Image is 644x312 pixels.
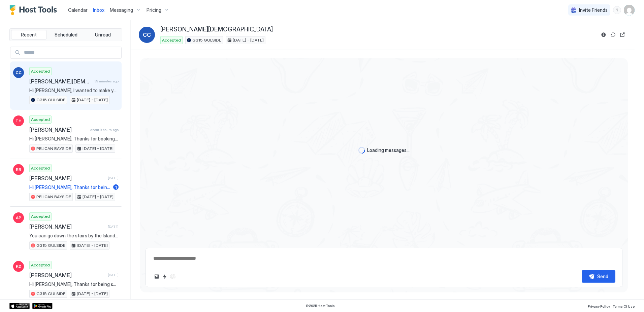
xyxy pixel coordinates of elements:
[9,5,60,15] a: Host Tools Logo
[95,32,111,38] span: Unread
[15,118,22,124] span: TH
[9,28,122,41] div: tab-group
[143,31,151,39] span: CC
[31,213,50,219] span: Accepted
[305,304,335,308] span: © 2025 Host Tools
[95,79,119,83] span: 33 minutes ago
[108,176,119,180] span: [DATE]
[108,273,119,277] span: [DATE]
[55,32,77,38] span: Scheduled
[77,97,108,103] span: [DATE] - [DATE]
[588,304,610,308] span: Privacy Policy
[29,78,92,85] span: [PERSON_NAME][DEMOGRAPHIC_DATA]
[600,31,608,39] button: Reservation information
[29,175,105,182] span: [PERSON_NAME]
[160,26,273,33] span: [PERSON_NAME][DEMOGRAPHIC_DATA]
[36,242,65,249] span: G315 GULSIDE
[115,185,117,190] span: 1
[624,5,635,16] div: User profile
[68,7,88,13] span: Calendar
[29,223,105,230] span: [PERSON_NAME]
[597,273,608,280] div: Send
[29,126,88,133] span: [PERSON_NAME]
[192,37,221,43] span: G315 GULSIDE
[85,30,121,40] button: Unread
[21,47,121,58] input: Input Field
[108,225,119,229] span: [DATE]
[29,136,119,142] span: Hi [PERSON_NAME], Thanks for booking our place. I'll send you more details including check-in ins...
[11,30,47,40] button: Recent
[77,242,108,249] span: [DATE] - [DATE]
[161,272,169,281] button: Quick reply
[32,303,53,309] a: Google Play Store
[29,272,105,279] span: [PERSON_NAME]
[613,304,635,308] span: Terms Of Use
[9,303,30,309] a: App Store
[15,70,22,76] span: CC
[16,263,22,269] span: KD
[618,31,626,39] button: Open reservation
[579,7,608,13] span: Invite Friends
[68,6,88,14] a: Calendar
[29,281,119,287] span: Hi [PERSON_NAME], Thanks for being such a great guest. We left you a 5-star review and if you enj...
[31,116,50,123] span: Accepted
[36,146,71,152] span: PELICAN BAYSIDE
[29,184,110,190] span: Hi [PERSON_NAME], Thanks for being such a great guest, we left you a 5-star review and if you enj...
[16,166,21,173] span: RR
[93,7,104,13] span: Inbox
[36,194,71,200] span: PELICAN BAYSIDE
[77,291,108,297] span: [DATE] - [DATE]
[83,194,114,200] span: [DATE] - [DATE]
[83,146,114,152] span: [DATE] - [DATE]
[36,97,65,103] span: G315 GULSIDE
[613,6,621,14] div: menu
[29,87,119,94] span: Hi [PERSON_NAME], I wanted to make you aware of a notice I just received from the HOA: Unit Entry...
[147,7,161,13] span: Pricing
[609,31,617,39] button: Sync reservation
[588,302,610,309] a: Privacy Policy
[110,7,133,13] span: Messaging
[31,165,50,171] span: Accepted
[613,302,635,309] a: Terms Of Use
[162,37,181,43] span: Accepted
[29,233,119,239] span: You can go down the stairs by the Island hotel and get there that way, or go to the first floor a...
[31,262,50,268] span: Accepted
[90,128,119,132] span: about 9 hours ago
[36,291,65,297] span: G315 GULSIDE
[93,6,104,14] a: Inbox
[358,147,365,154] div: loading
[21,32,37,38] span: Recent
[31,68,50,74] span: Accepted
[367,147,410,153] span: Loading messages...
[16,215,21,221] span: AP
[233,37,264,43] span: [DATE] - [DATE]
[153,272,161,281] button: Upload image
[48,30,84,40] button: Scheduled
[582,270,615,283] button: Send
